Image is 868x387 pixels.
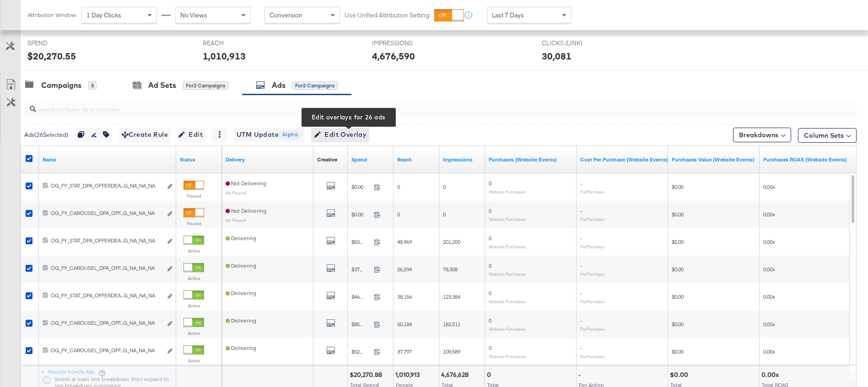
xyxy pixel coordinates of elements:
[397,321,412,328] span: 50,184
[51,237,162,244] div: OG_FY_STAT_DPA_OFFERDEA...G_NA_NA_NA
[203,49,246,63] div: 1,010,913
[672,156,756,163] a: The total value of the purchase actions tracked by your Custom Audience pixel on your website aft...
[122,129,168,140] span: Create Rule
[226,180,266,187] span: Not Delivering
[51,292,162,299] div: OG_FY_STAT_DPA_OFFERDEA...G_NA_NA_NA
[180,11,207,19] span: No Views
[763,266,775,273] span: 0.00x
[279,130,302,139] span: Alpha
[580,262,582,269] span: -
[351,321,370,328] span: $853.37
[492,11,524,19] span: Last 7 Days
[317,156,337,163] div: Creative
[397,266,412,273] span: 26,294
[27,49,76,63] div: $20,270.55
[542,39,610,48] span: CLICKS (LINK)
[183,303,204,309] label: Active
[542,49,571,63] div: 30,081
[183,193,204,199] label: Paused
[51,210,162,217] div: OG_FY_CAROUSEL_DPA_OFF...G_NA_NA_NA
[178,128,205,142] button: Edit
[489,271,526,277] sub: Website Purchases
[672,266,684,273] span: $0.00
[397,238,412,245] span: 48,969
[580,156,668,163] a: The average cost for each purchase tracked by your Custom Audience pixel on your website after pe...
[226,290,256,296] span: Delivering
[351,183,370,190] span: $0.00
[397,211,400,218] span: 0
[183,81,228,90] div: for 2 Campaigns
[226,190,247,195] sub: Ad Paused
[672,183,684,190] span: $0.00
[237,129,302,140] span: UTM Update
[443,211,446,218] span: 0
[270,11,302,19] span: Conversion
[763,156,847,163] a: The total value of the purchase actions divided by spend tracked by your Custom Audience pixel on...
[272,80,286,91] div: Ads
[489,262,491,269] span: 0
[345,11,431,20] label: Use Unified Attribution Setting:
[27,39,96,48] span: SPEND
[733,128,791,142] button: Breakdowns
[580,290,582,296] span: -
[203,39,271,48] span: REACH
[672,293,684,300] span: $0.00
[351,293,370,300] span: $463.94
[580,344,582,351] span: -
[443,321,460,328] span: 182,511
[443,348,460,355] span: 109,589
[443,266,458,273] span: 78,308
[672,348,684,355] span: $0.00
[372,39,441,48] span: IMPRESSIONS
[578,371,583,379] div: -
[489,156,573,163] a: The number of times a purchase was made tracked by your Custom Audience pixel on your website aft...
[443,156,481,163] a: The number of times your ad was served. On mobile apps an ad is counted as served the first time ...
[489,244,526,249] sub: Website Purchases
[489,326,526,332] sub: Website Purchases
[489,180,491,187] span: 0
[51,264,162,272] div: OG_FY_CAROUSEL_DPA_OFF...G_NA_NA_NA
[351,211,370,218] span: $0.00
[397,156,436,163] a: The number of people your ad was served to.
[395,371,422,379] div: 1,010,913
[489,235,491,242] span: 0
[580,271,604,277] sub: Per Purchase
[226,262,256,269] span: Delivering
[351,266,370,273] span: $372.55
[148,80,176,91] div: Ad Sets
[672,321,684,328] span: $0.00
[226,235,256,242] span: Delivering
[180,129,203,140] span: Edit
[183,275,204,281] label: Active
[183,358,204,364] label: Active
[763,211,775,218] span: 0.00x
[489,354,526,359] sub: Website Purchases
[443,183,446,190] span: 0
[798,128,857,143] button: Column Sets
[580,244,604,249] sub: Per Purchase
[351,156,390,163] a: The total amount spent to date.
[580,354,604,359] sub: Per Purchase
[489,299,526,304] sub: Website Purchases
[580,235,582,242] span: -
[226,217,247,223] sub: Ad Paused
[761,371,782,379] div: 0.00x
[314,129,367,140] span: Edit Overlay
[183,248,204,254] label: Active
[763,321,775,328] span: 0.00x
[397,293,412,300] span: 38,156
[43,156,173,163] a: Ad Name.
[51,319,162,327] div: OG_FY_CAROUSEL_DPA_OFF...G_NA_NA_NA
[119,128,171,142] button: Create Rule
[292,81,338,90] div: for 2 Campaigns
[397,183,400,190] span: 0
[670,371,691,379] div: $0.00
[351,238,370,245] span: $836.69
[580,299,604,304] sub: Per Purchase
[41,80,81,91] div: Campaigns
[51,347,162,354] div: OG_FY_CAROUSEL_DPA_OFF...G_NA_NA_NA
[27,12,77,18] div: Attribution Window:
[763,293,775,300] span: 0.00x
[183,220,204,226] label: Paused
[183,330,204,336] label: Active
